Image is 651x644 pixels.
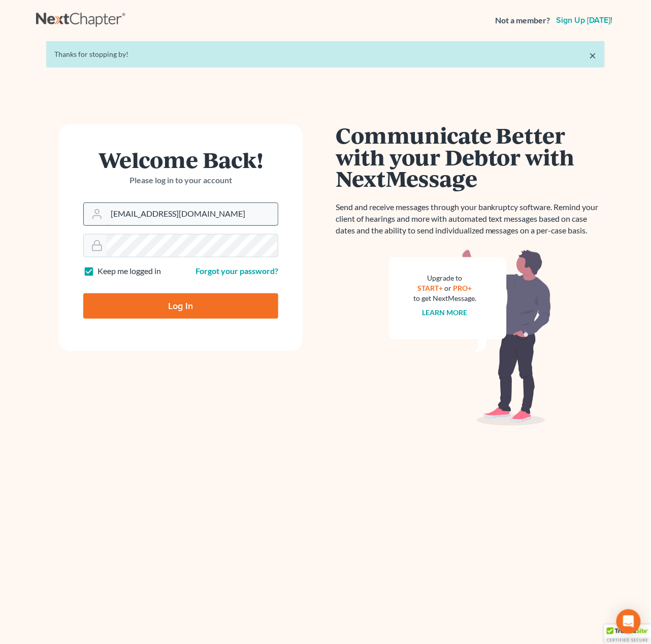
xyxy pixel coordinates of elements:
[97,265,161,277] label: Keep me logged in
[496,15,550,26] strong: Not a member?
[418,284,443,292] a: START+
[590,49,597,61] a: ×
[413,273,476,283] div: Upgrade to
[83,175,278,186] p: Please log in to your account
[604,625,651,644] div: TrustedSite Certified
[413,293,476,303] div: to get NextMessage.
[83,149,278,171] h1: Welcome Back!
[453,284,472,292] a: PRO+
[336,201,605,236] p: Send and receive messages through your bankruptcy software. Remind your client of hearings and mo...
[54,49,597,59] div: Thanks for stopping by!
[445,284,452,292] span: or
[616,609,641,634] div: Open Intercom Messenger
[555,16,615,24] a: Sign up [DATE]!
[389,249,551,426] img: nextmessage_bg-59042aed3d76b12b5cd301f8e5b87938c9018125f34e5fa2b7a6b67550977c72.svg
[83,293,278,319] input: Log In
[107,203,278,225] input: Email Address
[422,308,468,317] a: Learn more
[336,124,605,189] h1: Communicate Better with your Debtor with NextMessage
[196,266,278,276] a: Forgot your password?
